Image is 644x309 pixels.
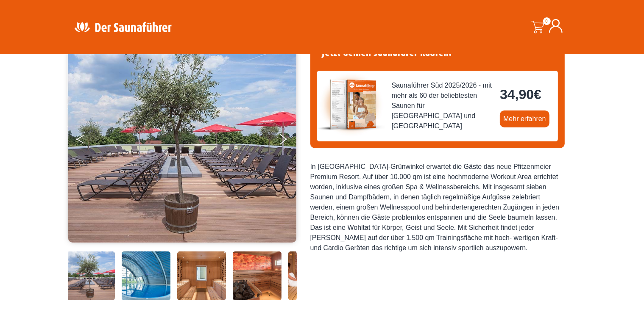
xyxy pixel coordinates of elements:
span: Saunaführer Süd 2025/2026 - mit mehr als 60 der beliebtesten Saunen für [GEOGRAPHIC_DATA] und [GE... [392,80,493,131]
button: Previous [76,130,98,152]
div: In [GEOGRAPHIC_DATA]-Grünwinkel erwartet die Gäste das neue Pfitzenmeier Premium Resort. Auf über... [310,162,565,253]
bdi: 34,90 [500,87,541,102]
button: Next [278,130,299,152]
img: der-saunafuehrer-2025-sued.jpg [317,71,385,138]
span: 0 [543,17,551,25]
span: € [534,87,541,102]
a: Mehr erfahren [500,110,549,127]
